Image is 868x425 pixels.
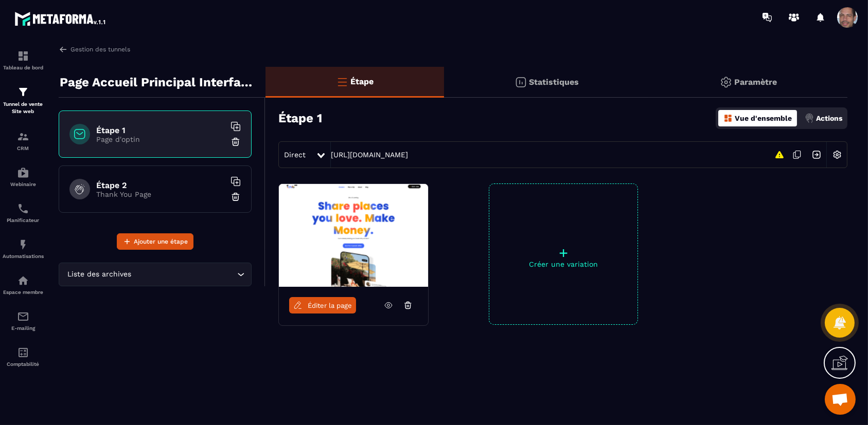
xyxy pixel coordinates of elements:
[3,145,44,151] p: CRM
[17,274,29,287] img: automations
[816,114,842,122] p: Actions
[3,195,44,231] a: schedulerschedulerPlanificateur
[284,151,306,159] span: Direct
[3,42,44,78] a: formationformationTableau de bord
[17,202,29,215] img: scheduler
[336,76,348,88] img: bars-o.4a397970.svg
[3,325,44,331] p: E-mailing
[3,65,44,70] p: Tableau de bord
[308,302,352,309] span: Éditer la page
[134,269,235,280] input: Search for option
[59,263,252,286] div: Search for option
[3,267,44,303] a: automationsautomationsEspace membre
[117,233,193,250] button: Ajouter une étape
[17,238,29,251] img: automations
[825,384,856,415] div: Ouvrir le chat
[3,159,44,195] a: automationsautomationsWebinaire
[351,77,374,86] p: Étape
[3,289,44,295] p: Espace membre
[331,151,408,159] a: [URL][DOMAIN_NAME]
[735,77,777,87] p: Paramètre
[17,86,29,98] img: formation
[17,131,29,143] img: formation
[3,231,44,267] a: automationsautomationsAutomatisations
[134,236,188,247] span: Ajouter une étape
[735,114,792,122] p: Vue d'ensemble
[3,123,44,159] a: formationformationCRM
[17,346,29,359] img: accountant
[805,114,814,123] img: actions.d6e523a2.png
[96,135,225,143] p: Page d'optin
[65,269,134,280] span: Liste des archives
[723,114,733,123] img: dashboard-orange.40269519.svg
[59,45,130,54] a: Gestion des tunnels
[529,77,579,87] p: Statistiques
[3,101,44,115] p: Tunnel de vente Site web
[231,137,241,147] img: trash
[17,310,29,323] img: email
[3,253,44,259] p: Automatisations
[515,76,527,88] img: stats.20deebd0.svg
[489,260,637,268] p: Créer une variation
[96,180,225,190] h6: Étape 2
[827,145,847,164] img: setting-w.858f3a88.svg
[96,190,225,198] p: Thank You Page
[3,303,44,339] a: emailemailE-mailing
[3,361,44,367] p: Comptabilité
[17,50,29,62] img: formation
[14,9,107,28] img: logo
[231,192,241,202] img: trash
[60,72,258,93] p: Page Accueil Principal Interface83
[3,78,44,123] a: formationformationTunnel de vente Site web
[96,125,225,135] h6: Étape 1
[3,339,44,375] a: accountantaccountantComptabilité
[289,297,356,313] a: Éditer la page
[279,184,428,287] img: image
[489,246,637,260] p: +
[278,111,322,125] h3: Étape 1
[3,181,44,187] p: Webinaire
[59,45,68,54] img: arrow
[807,145,826,164] img: arrow-next.bcc2205e.svg
[17,167,29,179] img: automations
[720,76,732,88] img: setting-gr.5f69749f.svg
[3,217,44,223] p: Planificateur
